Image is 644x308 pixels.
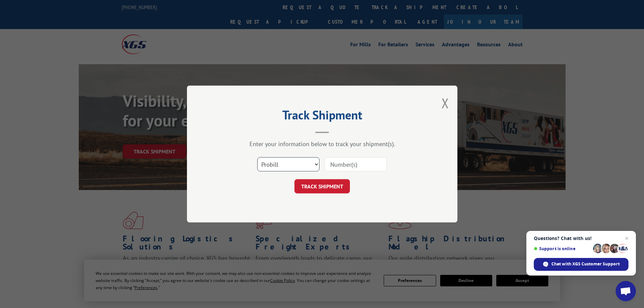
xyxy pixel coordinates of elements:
[294,179,350,193] button: TRACK SHIPMENT
[325,157,387,171] input: Number(s)
[534,246,591,251] span: Support is online
[442,94,449,112] button: Close modal
[551,261,620,267] span: Chat with XGS Customer Support
[534,236,628,241] span: Questions? Chat with us!
[534,258,628,271] div: Chat with XGS Customer Support
[623,234,631,242] span: Close chat
[221,110,424,123] h2: Track Shipment
[221,140,424,148] div: Enter your information below to track your shipment(s).
[616,281,636,301] div: Open chat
